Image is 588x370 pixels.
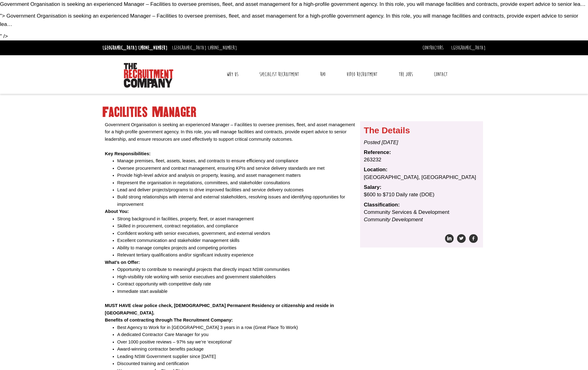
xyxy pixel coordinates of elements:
[117,193,356,208] li: Build strong relationships with internal and external stakeholders, resolving issues and identify...
[364,184,479,191] dt: Salary:
[394,67,418,82] a: The Jobs
[117,230,356,237] li: Confident working with senior executives, government, and external vendors
[117,157,356,164] li: Manage premises, fleet, assets, leases, and contracts to ensure efficiency and compliance
[105,260,140,265] b: What’s on Offer:
[342,67,382,82] a: Video Recruitment
[105,121,356,143] p: Government Organisation is seeking an experienced Manager – Facilities to oversee premises, fleet...
[117,215,356,222] li: Strong background in facilities, property, fleet, or asset management
[429,67,452,82] a: Contact
[105,318,233,322] b: Benefits of contracting through The Recruitment Company:
[364,166,479,173] dt: Location:
[103,107,485,118] h1: Facilities Manager
[364,191,479,198] dd: $600 to $710 Daily rate (DOE)
[117,273,356,281] li: High-visibility role working with senior executives and government stakeholders
[364,139,398,145] i: Posted [DATE]
[364,209,479,224] dd: Community Services & Development
[364,149,479,156] dt: Reference:
[364,201,479,209] dt: Classification:
[117,172,356,179] li: Provide high-level advice and analysis on property, leasing, and asset management matters
[364,156,479,164] dd: 263232
[117,252,356,259] li: Relevant tertiary qualifications and/or significant industry experience
[117,244,356,252] li: Ability to manage complex projects and competing priorities
[117,266,356,273] li: Opportunity to contribute to meaningful projects that directly impact NSW communities
[422,44,443,51] a: Contractors
[117,331,356,338] li: A dedicated Contractor Care Manager for you
[117,222,356,230] li: Skilled in procurement, contract negotiation, and compliance
[117,324,356,331] li: Best Agency to Work for in [GEOGRAPHIC_DATA] 3 years in a row (Great Place To Work)
[170,43,238,53] li: [GEOGRAPHIC_DATA]:
[117,360,356,367] li: Discounted training and certification
[222,67,243,82] a: Why Us
[117,165,356,172] li: Oversee procurement and contract management, ensuring KPIs and service delivery standards are met
[105,151,151,156] b: Key Responsibilities:
[316,67,330,82] a: RPO
[255,67,304,82] a: Specialist Recruitment
[105,209,129,214] b: About You:
[117,288,356,295] li: Immediate start available
[117,346,356,353] li: Award-winning contractor benefits package
[117,353,356,360] li: Leading NSW Government supplier since [DATE]
[124,63,173,88] img: The Recruitment Company
[451,44,485,51] a: [GEOGRAPHIC_DATA]
[101,43,169,53] li: [GEOGRAPHIC_DATA]:
[117,186,356,193] li: Lead and deliver projects/programs to drive improved facilities and service delivery outcomes
[105,303,334,315] b: MUST HAVE clear police check, [DEMOGRAPHIC_DATA] Permanent Residency or citizenship and reside in...
[364,174,479,181] dd: [GEOGRAPHIC_DATA], [GEOGRAPHIC_DATA]
[138,44,167,51] a: [PHONE_NUMBER]
[117,179,356,186] li: Represent the organisation in negotiations, committees, and stakeholder consultations
[364,217,423,222] i: Community Development
[117,281,356,288] li: Contract opportunity with competitive daily rate
[117,339,356,346] li: Over 1000 positive reviews – 97% say we’re ‘exceptional’
[117,237,356,244] li: Excellent communication and stakeholder management skills
[364,126,479,135] h3: The Details
[208,44,237,51] a: [PHONE_NUMBER]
